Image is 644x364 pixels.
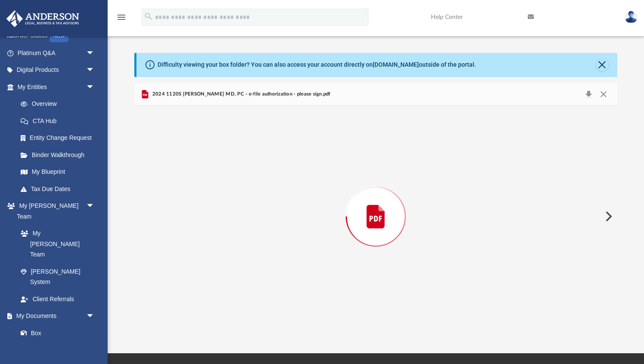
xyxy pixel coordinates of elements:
i: menu [116,12,127,22]
a: My Blueprint [12,163,103,181]
button: Close [596,88,611,100]
div: Difficulty viewing your box folder? You can also access your account directly on outside of the p... [158,60,476,69]
a: My [PERSON_NAME] Team [12,225,99,263]
span: arrow_drop_down [86,62,103,79]
a: CTA Hub [12,112,108,130]
span: arrow_drop_down [86,308,103,325]
a: Entity Change Request [12,130,108,147]
a: Digital Productsarrow_drop_down [6,62,108,79]
a: Platinum Q&Aarrow_drop_down [6,44,108,62]
span: arrow_drop_down [86,44,103,62]
span: 2024 1120S [PERSON_NAME] MD, PC - e-file authorization - please sign.pdf [150,90,330,98]
button: Close [596,59,608,71]
button: Next File [598,204,617,228]
a: My Entitiesarrow_drop_down [6,78,108,96]
a: My [PERSON_NAME] Teamarrow_drop_down [6,197,103,225]
img: User Pic [625,11,638,23]
div: Preview [134,83,617,328]
img: Anderson Advisors Platinum Portal [4,10,82,27]
a: [PERSON_NAME] System [12,263,103,290]
span: arrow_drop_down [86,78,103,96]
a: Binder Walkthrough [12,146,108,163]
a: Tax Due Dates [12,180,108,197]
a: My Documentsarrow_drop_down [6,308,103,325]
a: Box [12,324,99,342]
i: search [144,12,153,21]
span: arrow_drop_down [86,197,103,215]
a: Overview [12,96,108,113]
a: [DOMAIN_NAME] [373,61,419,68]
button: Download [581,88,596,100]
a: menu [116,16,127,22]
a: Client Referrals [12,290,103,308]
